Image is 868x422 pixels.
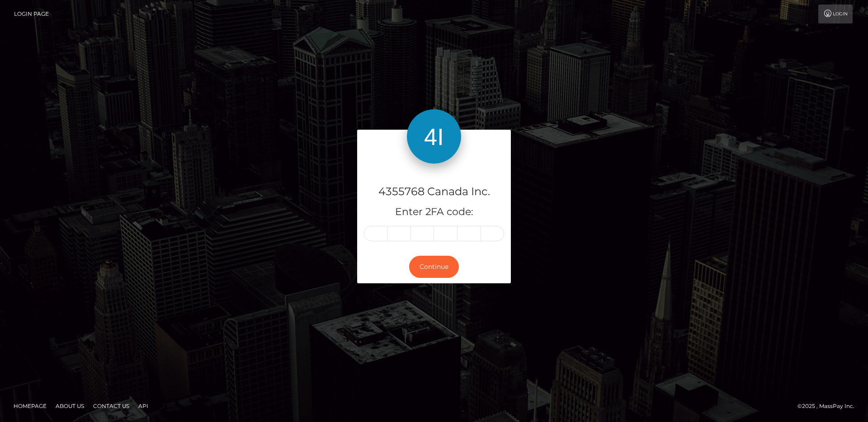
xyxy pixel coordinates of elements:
[364,184,504,200] h4: 4355768 Canada Inc.
[135,399,152,413] a: API
[407,109,461,164] img: 4355768 Canada Inc.
[409,256,459,278] button: Continue
[90,399,133,413] a: Contact Us
[10,399,50,413] a: Homepage
[818,5,853,23] a: Login
[797,401,861,411] div: © 2025 , MassPay Inc.
[364,205,504,219] h5: Enter 2FA code:
[14,5,49,23] a: Login Page
[52,399,88,413] a: About Us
